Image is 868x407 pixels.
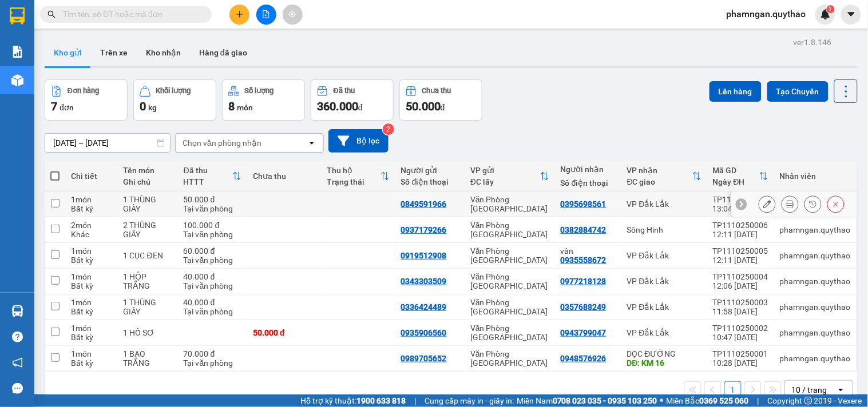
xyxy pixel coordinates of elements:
span: Miền Bắc [667,394,749,407]
span: environment [79,63,87,71]
div: 1 món [71,298,112,307]
sup: 1 [827,5,835,13]
div: phamngan.quythao [780,354,851,363]
div: Khác [71,230,112,239]
div: Văn Phòng [GEOGRAPHIC_DATA] [470,272,549,290]
div: 1 món [71,324,112,333]
button: Kho gửi [45,39,91,66]
div: Sông Hinh [627,225,701,234]
button: Số lượng8món [222,79,305,121]
th: Toggle SortBy [707,161,774,191]
div: 50.000 đ [184,195,241,204]
button: 1 [724,381,742,398]
div: Sửa đơn hàng [759,195,776,213]
span: đơn [60,103,74,112]
strong: 1900 633 818 [356,396,406,405]
div: 12:06 [DATE] [713,281,768,290]
div: 12:11 [DATE] [713,256,768,265]
div: 40.000 đ [184,272,241,281]
span: search [47,10,56,18]
div: 0989705652 [401,354,447,363]
div: VP nhận [627,166,692,175]
div: Thu hộ [327,166,380,175]
div: 2 THÙNG GIẤY [124,221,172,239]
div: Đã thu [334,87,355,95]
button: Khối lượng0kg [133,79,216,121]
span: 360.000 [317,99,358,113]
svg: open [307,138,316,147]
div: TP1110250003 [713,298,768,307]
div: 0343303509 [401,277,447,286]
img: warehouse-icon [11,74,23,86]
strong: 0369 525 060 [700,396,749,405]
button: aim [283,5,303,25]
th: Toggle SortBy [621,161,707,191]
div: Chọn văn phòng nhận [183,137,261,149]
div: 1 món [71,349,112,358]
div: 1 HỒ SƠ [124,328,172,337]
div: 0943799047 [561,328,607,337]
div: 0919512908 [401,251,447,260]
div: 70.000 đ [184,349,241,358]
button: file-add [256,5,276,25]
div: 0937179266 [401,225,447,234]
div: 0357688249 [561,302,607,312]
div: TP1110250004 [713,272,768,281]
span: notification [12,357,23,368]
div: Đã thu [184,166,232,175]
li: VP Văn Phòng [GEOGRAPHIC_DATA] [6,49,79,86]
div: 11:58 [DATE] [713,307,768,316]
div: 1 BAO TRẮNG [124,349,172,368]
div: 0935906560 [401,328,447,337]
svg: open [837,385,846,394]
div: 40.000 đ [184,298,241,307]
span: message [12,383,23,394]
div: VP Đắk Lắk [627,277,701,286]
sup: 2 [383,123,394,135]
div: 1 món [71,272,112,281]
div: phamngan.quythao [780,302,851,312]
span: đ [358,103,363,112]
div: 12:11 [DATE] [713,230,768,239]
div: Văn Phòng [GEOGRAPHIC_DATA] [470,349,549,368]
div: phamngan.quythao [780,328,851,337]
div: Bất kỳ [71,358,112,368]
div: Bất kỳ [71,307,112,316]
span: aim [288,10,296,18]
span: món [237,103,253,112]
div: Tại văn phòng [184,307,241,316]
div: 1 THÙNG GIẤY [124,195,172,213]
div: ĐC lấy [470,177,540,186]
input: Tìm tên, số ĐT hoặc mã đơn [63,8,198,21]
span: 50.000 [406,99,441,113]
div: Chi tiết [71,171,112,181]
div: TP1110250007 [713,195,768,204]
div: 0977218128 [561,277,607,286]
img: icon-new-feature [821,9,831,19]
div: Số điện thoại [561,178,616,187]
input: Select a date range. [45,134,170,152]
th: Toggle SortBy [321,161,395,191]
span: 1 [829,5,833,13]
div: phamngan.quythao [780,251,851,260]
div: 0336424489 [401,302,447,312]
button: Đơn hàng7đơn [45,79,128,121]
div: 10 / trang [792,384,827,396]
div: Tại văn phòng [184,256,241,265]
div: 0382884742 [561,225,607,234]
div: 100.000 đ [184,221,241,230]
span: caret-down [846,9,857,19]
div: TP1110250005 [713,246,768,256]
div: ver 1.8.146 [794,36,832,49]
div: Văn Phòng [GEOGRAPHIC_DATA] [470,298,549,316]
div: vân [561,246,616,256]
li: VP VP Đắk Lắk [79,49,152,61]
div: Ngày ĐH [713,177,759,186]
div: HTTT [184,177,232,186]
button: Đã thu360.000đ [311,79,394,121]
div: Tại văn phòng [184,281,241,290]
span: plus [236,10,244,18]
div: 1 CỤC ĐEN [124,251,172,260]
button: Chưa thu50.000đ [399,79,482,121]
div: VP gửi [470,166,540,175]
